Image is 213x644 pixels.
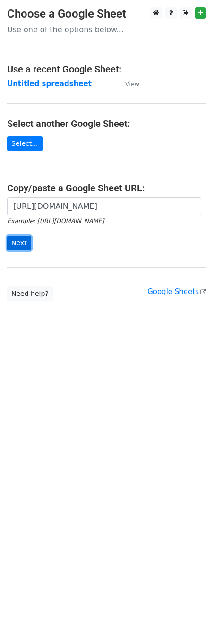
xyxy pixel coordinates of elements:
[7,80,92,88] a: Untitled spreadsheet
[7,63,206,75] h4: Use a recent Google Sheet:
[7,7,206,21] h3: Choose a Google Sheet
[7,25,206,35] p: Use one of the options below...
[125,80,139,88] small: View
[116,80,139,88] a: View
[7,136,43,151] a: Select...
[7,236,31,250] input: Next
[7,286,53,301] a: Need help?
[147,287,206,296] a: Google Sheets
[7,217,104,224] small: Example: [URL][DOMAIN_NAME]
[7,118,206,129] h4: Select another Google Sheet:
[7,197,201,215] input: Paste your Google Sheet URL here
[7,182,206,194] h4: Copy/paste a Google Sheet URL:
